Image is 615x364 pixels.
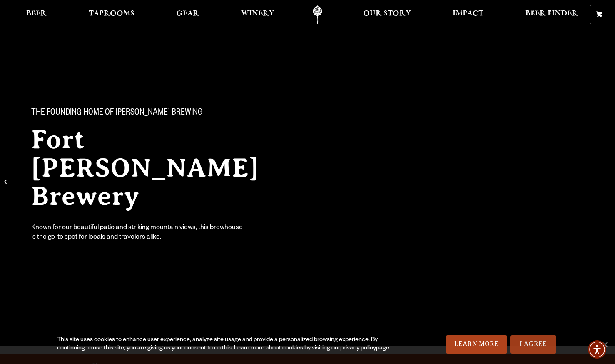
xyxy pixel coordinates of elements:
[31,224,244,243] div: Known for our beautiful patio and striking mountain views, this brewhouse is the go-to spot for l...
[31,125,291,210] h2: Fort [PERSON_NAME] Brewery
[340,345,376,352] a: privacy policy
[520,5,583,24] a: Beer Finder
[525,10,578,17] span: Beer Finder
[453,10,483,17] span: Impact
[588,340,606,359] div: Accessibility Menu
[446,335,507,354] a: Learn More
[89,10,134,17] span: Taprooms
[31,108,203,119] span: The Founding Home of [PERSON_NAME] Brewing
[171,5,204,24] a: Gear
[447,5,489,24] a: Impact
[26,10,47,17] span: Beer
[241,10,274,17] span: Winery
[236,5,280,24] a: Winery
[83,5,140,24] a: Taprooms
[176,10,199,17] span: Gear
[358,5,416,24] a: Our Story
[302,5,333,24] a: Odell Home
[57,336,401,353] div: This site uses cookies to enhance user experience, analyze site usage and provide a personalized ...
[510,335,556,354] a: I Agree
[21,5,52,24] a: Beer
[363,10,411,17] span: Our Story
